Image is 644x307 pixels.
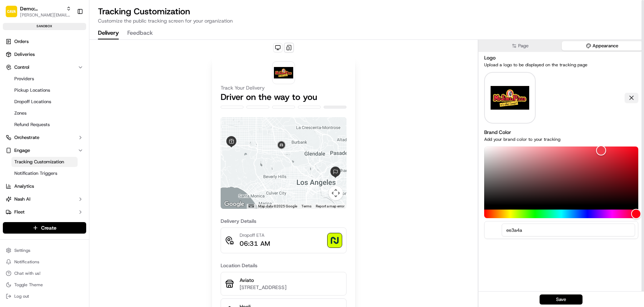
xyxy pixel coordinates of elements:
[240,232,270,239] p: Dropoff ETA
[14,64,29,71] span: Control
[58,101,118,114] a: 💻API Documentation
[14,38,29,45] span: Orders
[316,204,344,208] a: Report a map error
[14,51,35,58] span: Deliveries
[122,71,130,79] button: Start new chat
[3,49,86,60] a: Deliveries
[14,159,64,165] span: Tracking Customization
[484,210,638,218] div: Hue
[7,29,130,40] p: Welcome 👋
[11,120,78,130] a: Refund Requests
[6,6,17,17] img: Demo: Benny
[14,282,43,288] span: Toggle Theme
[98,27,119,39] button: Delivery
[3,23,86,30] div: sandbox
[540,294,582,304] button: Save
[3,145,86,156] button: Engage
[7,105,13,110] div: 📗
[328,233,342,248] img: photo_proof_of_delivery image
[19,46,129,54] input: Got a question? Start typing here...
[11,168,78,178] a: Notification Triggers
[14,134,39,141] span: Orchestrate
[240,284,342,291] p: [STREET_ADDRESS]
[14,196,30,202] span: Nash AI
[24,76,90,81] div: We're available if you need us!
[14,183,34,190] span: Analytics
[3,257,86,267] button: Notifications
[3,268,86,278] button: Chat with us!
[71,121,87,127] span: Pylon
[221,84,346,91] h3: Track Your Delivery
[14,270,40,276] span: Chat with us!
[3,280,86,290] button: Toggle Theme
[3,62,86,73] button: Control
[14,209,25,215] span: Fleet
[484,54,496,61] label: Logo
[480,41,561,51] button: Page
[3,3,74,20] button: Demo: BennyDemo: [PERSON_NAME][PERSON_NAME][EMAIL_ADDRESS][DOMAIN_NAME]
[222,200,246,209] a: Open this area in Google Maps (opens a new window)
[3,193,86,205] button: Nash AI
[20,12,71,18] button: [PERSON_NAME][EMAIL_ADDRESS][DOMAIN_NAME]
[3,206,86,218] button: Fleet
[484,129,511,135] label: Brand Color
[14,121,50,128] span: Refund Requests
[221,91,346,103] h2: Driver on the way to you
[240,239,270,249] p: 06:31 AM
[3,132,86,143] button: Orchestrate
[491,72,529,124] img: logo-public_tracking_screen-Demo%253A%2520Benny-1757957323483.png
[221,262,346,269] h3: Location Details
[14,104,55,111] span: Knowledge Base
[11,108,78,118] a: Zones
[11,97,78,107] a: Dropoff Locations
[258,204,297,208] span: Map data ©2025 Google
[50,121,87,127] a: Powered byPylon
[484,147,638,205] div: Color
[14,76,34,82] span: Providers
[7,7,21,21] img: Nash
[249,204,254,207] button: Keyboard shortcuts
[14,99,51,105] span: Dropoff Locations
[274,63,293,82] img: logo-public_tracking_screen-Demo%253A%2520Benny-1757957323483.png
[14,110,26,116] span: Zones
[127,27,153,39] button: Feedback
[7,68,20,81] img: 1736555255976-a54dd68f-1ca7-489b-9aae-adbdc363a1c4
[240,277,342,284] p: Aviato
[222,200,246,209] img: Google
[3,36,86,47] a: Orders
[221,217,346,225] h3: Delivery Details
[562,41,643,51] button: Appearance
[20,5,63,12] button: Demo: [PERSON_NAME]
[60,105,66,110] div: 💻
[484,62,638,68] p: Upload a logo to be displayed on the tracking page
[14,147,30,154] span: Engage
[329,186,343,200] button: Map camera controls
[14,259,39,265] span: Notifications
[41,224,56,231] span: Create
[14,248,30,253] span: Settings
[3,291,86,301] button: Log out
[14,170,57,177] span: Notification Triggers
[484,136,638,142] p: Add your brand color to your tracking
[11,157,78,167] a: Tracking Customization
[3,245,86,255] button: Settings
[68,104,115,111] span: API Documentation
[4,101,58,114] a: 📗Knowledge Base
[11,74,78,84] a: Providers
[14,87,50,93] span: Pickup Locations
[301,204,311,208] a: Terms (opens in new tab)
[98,6,635,17] h2: Tracking Customization
[3,181,86,192] a: Analytics
[14,293,29,299] span: Log out
[11,85,78,95] a: Pickup Locations
[3,222,86,234] button: Create
[98,17,635,24] p: Customize the public tracking screen for your organization
[24,68,117,76] div: Start new chat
